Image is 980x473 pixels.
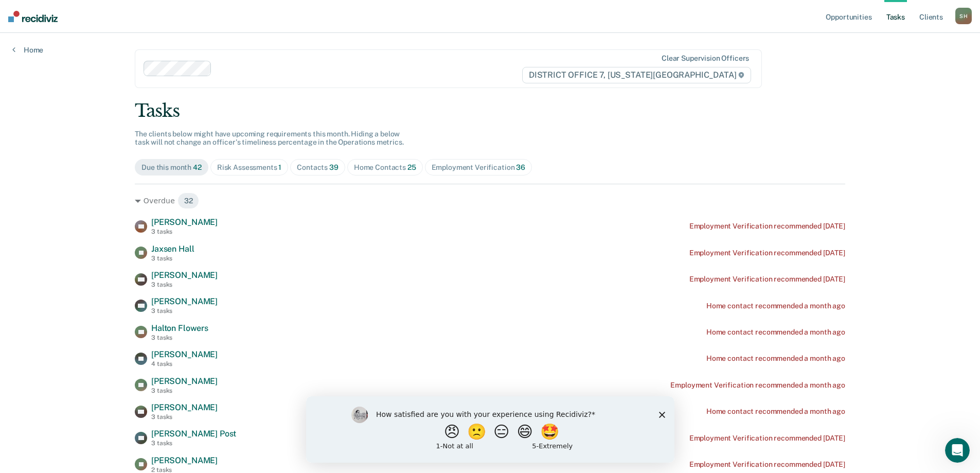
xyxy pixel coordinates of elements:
[151,244,194,254] span: Jaxsen Hall
[135,100,845,121] div: Tasks
[151,281,218,288] div: 3 tasks
[407,163,416,171] span: 25
[141,163,202,172] div: Due this month
[670,381,845,390] div: Employment Verification recommended a month ago
[135,130,404,147] span: The clients below might have upcoming requirements this month. Hiding a below task will not chang...
[151,456,218,465] span: [PERSON_NAME]
[689,249,845,257] div: Employment Verification recommended [DATE]
[306,396,674,463] iframe: Survey by Kim from Recidiviz
[151,217,218,227] span: [PERSON_NAME]
[151,429,236,439] span: [PERSON_NAME] Post
[354,163,416,172] div: Home Contacts
[151,307,218,314] div: 3 tasks
[12,45,43,55] a: Home
[706,302,845,310] div: Home contact recommended a month ago
[955,8,972,24] div: S H
[689,460,845,469] div: Employment Verification recommended [DATE]
[706,407,845,416] div: Home contact recommended a month ago
[945,438,970,463] iframe: Intercom live chat
[278,163,281,171] span: 1
[151,296,218,306] span: [PERSON_NAME]
[151,376,218,386] span: [PERSON_NAME]
[8,11,58,22] img: Recidiviz
[689,222,845,231] div: Employment Verification recommended [DATE]
[151,387,218,394] div: 3 tasks
[151,440,236,447] div: 3 tasks
[297,163,338,172] div: Contacts
[151,228,218,235] div: 3 tasks
[151,334,208,341] div: 3 tasks
[177,192,200,209] span: 32
[662,54,749,63] div: Clear supervision officers
[689,434,845,443] div: Employment Verification recommended [DATE]
[955,8,972,24] button: SH
[217,163,282,172] div: Risk Assessments
[151,413,218,421] div: 3 tasks
[516,163,525,171] span: 36
[151,270,218,280] span: [PERSON_NAME]
[706,354,845,363] div: Home contact recommended a month ago
[151,402,218,412] span: [PERSON_NAME]
[135,192,845,209] div: Overdue 32
[151,323,208,333] span: Halton Flowers
[522,67,751,83] span: DISTRICT OFFICE 7, [US_STATE][GEOGRAPHIC_DATA]
[432,163,525,172] div: Employment Verification
[193,163,202,171] span: 42
[706,328,845,337] div: Home contact recommended a month ago
[689,275,845,284] div: Employment Verification recommended [DATE]
[151,360,218,367] div: 4 tasks
[151,349,218,359] span: [PERSON_NAME]
[151,255,194,262] div: 3 tasks
[329,163,338,171] span: 39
